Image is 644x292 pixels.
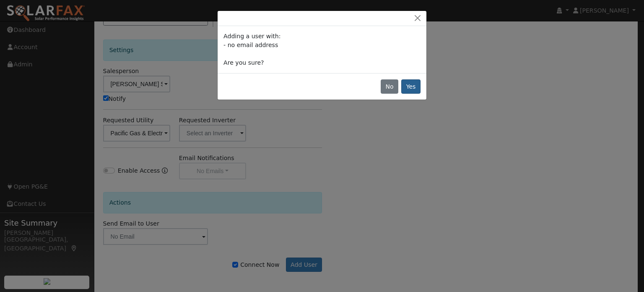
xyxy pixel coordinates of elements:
span: Are you sure? [223,59,264,66]
span: Adding a user with: [223,33,280,39]
button: Close [412,14,423,23]
button: No [381,79,398,94]
span: - no email address [223,42,278,48]
button: Yes [401,79,421,94]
